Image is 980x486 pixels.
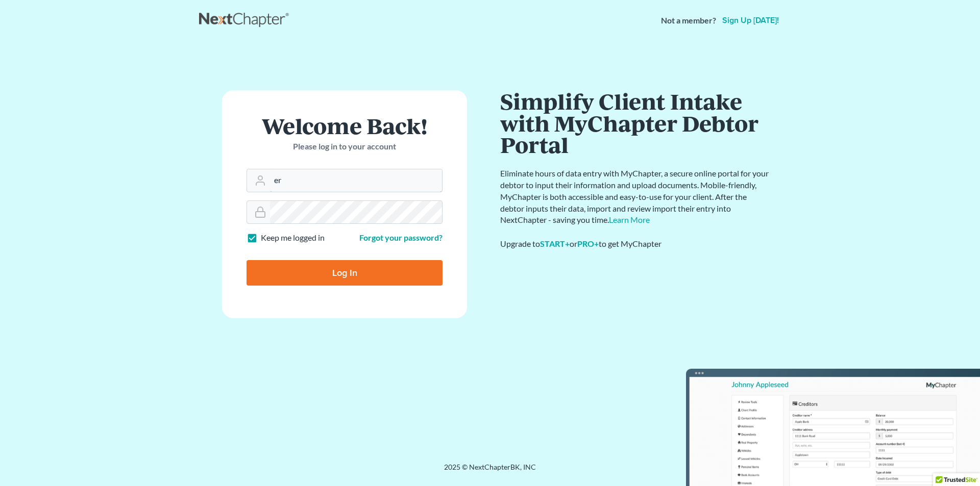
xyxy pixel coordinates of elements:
[247,141,443,152] p: Please log in to your account
[720,16,781,24] a: Sign up [DATE]!
[199,462,781,480] div: 2025 © NextChapterBK, INC
[577,239,599,248] a: PRO+
[500,168,771,226] p: Eliminate hours of data entry with MyChapter, a secure online portal for your debtor to input the...
[609,215,650,224] a: Learn More
[500,238,771,250] div: Upgrade to or to get MyChapter
[359,233,443,242] a: Forgot your password?
[500,90,771,156] h1: Simplify Client Intake with MyChapter Debtor Portal
[261,232,325,244] label: Keep me logged in
[247,260,443,286] input: Log In
[270,169,442,192] input: Email Address
[247,115,443,137] h1: Welcome Back!
[540,239,570,248] a: START+
[661,15,716,27] strong: Not a member?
